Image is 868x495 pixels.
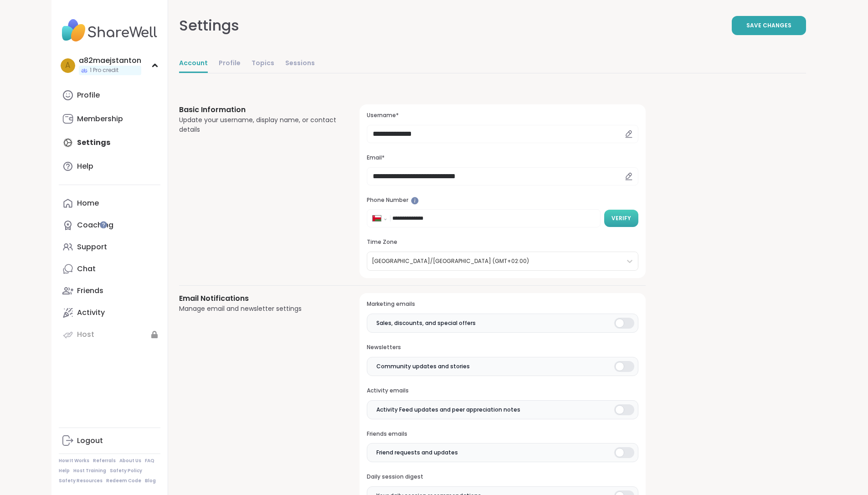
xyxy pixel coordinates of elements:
[732,16,806,35] button: Save Changes
[145,458,154,464] a: FAQ
[100,221,107,228] iframe: Spotlight
[77,220,113,230] div: Coaching
[59,84,160,106] a: Profile
[110,468,142,474] a: Safety Policy
[179,304,338,314] div: Manage email and newsletter settings
[93,458,116,464] a: Referrals
[367,112,638,119] h3: Username*
[77,286,103,296] div: Friends
[77,308,105,318] div: Activity
[411,197,419,205] iframe: Spotlight
[219,55,241,73] a: Profile
[59,468,70,474] a: Help
[59,302,160,324] a: Activity
[179,293,338,304] h3: Email Notifications
[79,56,141,66] div: a82maejstanton
[367,430,638,438] h3: Friends emails
[145,478,156,484] a: Blog
[179,15,239,36] div: Settings
[367,387,638,395] h3: Activity emails
[604,210,638,227] button: Verify
[367,473,638,481] h3: Daily session digest
[59,258,160,280] a: Chat
[59,214,160,236] a: Coaching
[285,55,315,73] a: Sessions
[59,478,103,484] a: Safety Resources
[367,344,638,351] h3: Newsletters
[367,238,638,246] h3: Time Zone
[179,55,208,73] a: Account
[367,154,638,162] h3: Email*
[746,21,791,30] span: Save Changes
[65,60,70,72] span: a
[77,114,123,124] div: Membership
[376,406,520,414] span: Activity Feed updates and peer appreciation notes
[59,280,160,302] a: Friends
[106,478,141,484] a: Redeem Code
[77,436,103,446] div: Logout
[77,90,100,100] div: Profile
[59,458,89,464] a: How It Works
[59,324,160,345] a: Host
[179,115,338,134] div: Update your username, display name, or contact details
[77,161,93,171] div: Help
[179,104,338,115] h3: Basic Information
[367,300,638,308] h3: Marketing emails
[376,362,470,371] span: Community updates and stories
[90,67,118,74] span: 1 Pro credit
[59,430,160,452] a: Logout
[376,319,476,327] span: Sales, discounts, and special offers
[119,458,141,464] a: About Us
[73,468,106,474] a: Host Training
[611,214,631,222] span: Verify
[376,449,458,457] span: Friend requests and updates
[77,264,96,274] div: Chat
[77,242,107,252] div: Support
[59,236,160,258] a: Support
[252,55,274,73] a: Topics
[59,15,160,46] img: ShareWell Nav Logo
[77,330,94,340] div: Host
[367,196,638,204] h3: Phone Number
[59,155,160,177] a: Help
[59,192,160,214] a: Home
[59,108,160,130] a: Membership
[77,198,99,208] div: Home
